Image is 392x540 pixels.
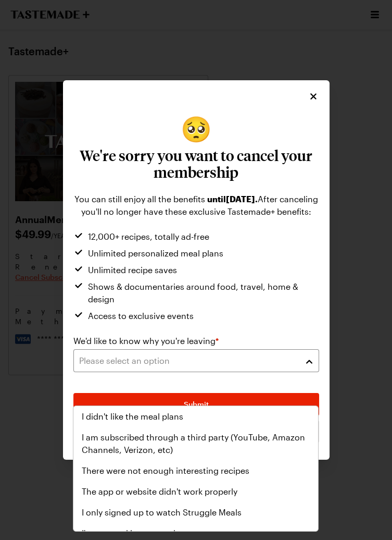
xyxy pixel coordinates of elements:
[73,406,319,532] div: Please select an option
[73,349,319,372] button: Please select an option
[82,464,249,477] span: There were not enough interesting recipes
[82,431,310,456] span: I am subscribed through a third party (YouTube, Amazon Channels, Verizon, etc)
[79,354,298,367] div: Please select an option
[82,527,216,539] span: I'm not cooking as much anymore
[82,410,183,423] span: I didn't like the meal plans
[82,485,237,498] span: The app or website didn't work properly
[82,506,242,519] span: I only signed up to watch Struggle Meals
